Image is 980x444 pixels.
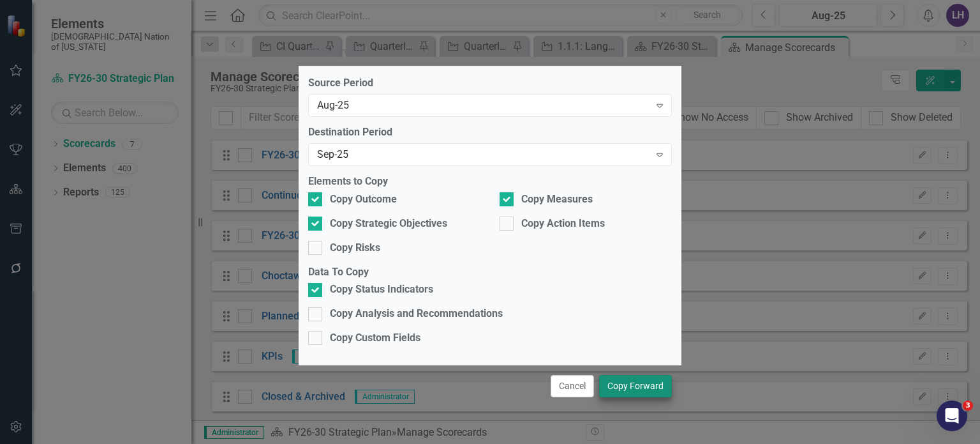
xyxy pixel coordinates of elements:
label: Source Period [308,76,672,91]
div: Copy Strategic Objectives [330,217,447,231]
div: Copy Status Indicators [330,282,433,297]
div: Copy Action Items [521,217,605,231]
div: Sep-25 [317,148,650,162]
div: Copy Risks [330,241,380,256]
button: Copy Forward [599,375,672,397]
div: Copy Analysis and Recommendations [330,307,503,321]
div: Aug-25 [317,98,650,113]
div: Copy Forward [308,47,364,56]
label: Elements to Copy [308,174,672,189]
iframe: Intercom live chat [937,401,967,431]
div: Copy Custom Fields [330,331,420,346]
label: Destination Period [308,125,672,140]
label: Data To Copy [308,265,672,280]
div: Copy Measures [521,192,593,207]
div: Copy Outcome [330,192,397,207]
button: Cancel [551,375,594,397]
span: 3 [963,401,973,411]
